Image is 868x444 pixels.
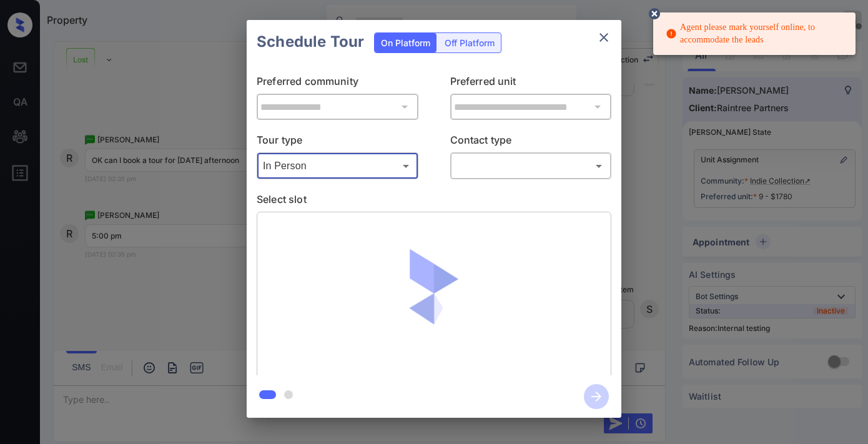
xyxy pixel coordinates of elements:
button: close [591,25,616,50]
h2: Schedule Tour [247,20,374,64]
p: Preferred community [257,74,418,94]
div: In Person [260,155,415,176]
p: Preferred unit [450,74,612,94]
button: btn-next [576,380,616,413]
div: Off Platform [438,33,501,52]
p: Select slot [257,192,611,212]
div: On Platform [375,33,436,52]
p: Tour type [257,132,418,152]
div: Agent please mark yourself online, to accommodate the leads [666,16,846,51]
img: loaderv1.7921fd1ed0a854f04152.gif [361,222,508,368]
p: Contact type [450,132,612,152]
